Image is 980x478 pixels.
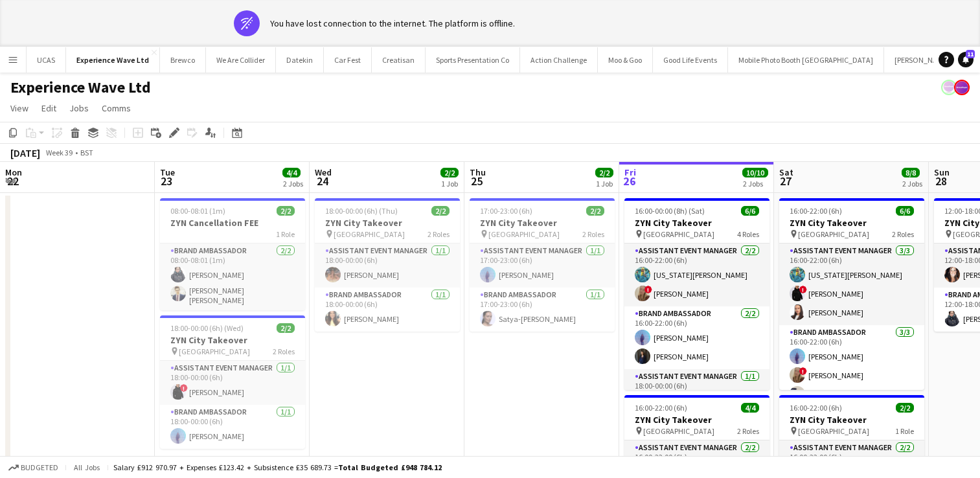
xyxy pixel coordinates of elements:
span: 28 [932,174,950,188]
app-card-role: Brand Ambassador1/118:00-00:00 (6h)[PERSON_NAME] [315,288,460,332]
div: 2 Jobs [283,179,303,188]
span: View [10,102,28,114]
span: Mon [5,166,22,178]
span: 25 [468,174,486,188]
button: Moo & Goo [598,47,653,73]
span: 6/6 [741,206,759,216]
div: Salary £912 970.97 + Expenses £123.42 + Subsistence £35 689.73 = [113,462,442,472]
span: Comms [102,102,131,114]
span: 10/10 [742,168,768,177]
span: 2 Roles [582,229,604,239]
h3: ZYN City Takeover [160,334,305,346]
span: 6/6 [896,206,914,216]
span: Fri [624,166,636,178]
span: Total Budgeted £948 784.12 [338,462,442,472]
app-user-avatar: Lucy Carpenter [954,80,970,95]
button: UCAS [27,47,66,73]
span: 2 Roles [427,229,450,239]
h3: ZYN City Takeover [624,414,769,426]
app-card-role: Brand Ambassador1/118:00-00:00 (6h)[PERSON_NAME] [160,405,305,449]
app-card-role: Assistant Event Manager3/316:00-22:00 (6h)[US_STATE][PERSON_NAME]![PERSON_NAME][PERSON_NAME] [779,244,924,325]
span: 2/2 [277,206,295,216]
span: 17:00-23:00 (6h) [480,206,532,216]
h1: Experience Wave Ltd [10,78,151,97]
span: 4/4 [282,168,301,177]
span: 2/2 [586,206,604,216]
span: [GEOGRAPHIC_DATA] [643,426,714,436]
app-user-avatar: Sophie Barnes [941,80,957,95]
button: Brewco [160,47,206,73]
span: 2 Roles [273,347,295,356]
span: Thu [470,166,486,178]
span: Week 39 [43,148,75,157]
app-job-card: 16:00-22:00 (6h)6/6ZYN City Takeover [GEOGRAPHIC_DATA]2 RolesAssistant Event Manager3/316:00-22:0... [779,198,924,390]
h3: ZYN Cancellation FEE [160,217,305,229]
div: BST [80,148,93,157]
span: ! [799,286,807,293]
button: Experience Wave Ltd [66,47,160,73]
span: 23 [158,174,175,188]
a: Edit [36,100,62,117]
span: Edit [41,102,56,114]
span: 2/2 [896,403,914,413]
span: 2/2 [440,168,459,177]
span: Sun [934,166,950,178]
button: Creatisan [372,47,426,73]
button: We Are Collider [206,47,276,73]
span: 1 Role [276,229,295,239]
button: Budgeted [6,461,60,475]
span: [GEOGRAPHIC_DATA] [334,229,405,239]
span: 16:00-00:00 (8h) (Sat) [635,206,705,216]
span: ! [799,367,807,375]
app-card-role: Assistant Event Manager1/118:00-00:00 (6h)![PERSON_NAME] [160,361,305,405]
span: Sat [779,166,793,178]
span: 16:00-22:00 (6h) [790,206,842,216]
span: ! [180,384,188,392]
div: 1 Job [596,179,613,188]
span: 18:00-00:00 (6h) (Thu) [325,206,398,216]
app-card-role: Assistant Event Manager2/216:00-22:00 (6h)[US_STATE][PERSON_NAME]![PERSON_NAME] [624,244,769,306]
span: [GEOGRAPHIC_DATA] [179,347,250,356]
h3: ZYN City Takeover [470,217,615,229]
app-card-role: Brand Ambassador3/316:00-22:00 (6h)[PERSON_NAME]![PERSON_NAME][PERSON_NAME] [779,325,924,407]
span: 16:00-22:00 (6h) [635,403,687,413]
span: [GEOGRAPHIC_DATA] [798,229,869,239]
app-job-card: 18:00-00:00 (6h) (Wed)2/2ZYN City Takeover [GEOGRAPHIC_DATA]2 RolesAssistant Event Manager1/118:0... [160,315,305,449]
span: ! [644,286,652,293]
span: 08:00-08:01 (1m) [170,206,225,216]
div: 1 Job [441,179,458,188]
span: 11 [966,50,975,58]
span: 24 [313,174,332,188]
span: 16:00-22:00 (6h) [790,403,842,413]
button: Datekin [276,47,324,73]
div: 2 Jobs [902,179,922,188]
span: [GEOGRAPHIC_DATA] [488,229,560,239]
app-job-card: 08:00-08:01 (1m)2/2ZYN Cancellation FEE1 RoleBrand Ambassador2/208:00-08:01 (1m)[PERSON_NAME][PER... [160,198,305,310]
app-card-role: Assistant Event Manager1/117:00-23:00 (6h)[PERSON_NAME] [470,244,615,288]
span: 27 [777,174,793,188]
app-card-role: Brand Ambassador1/117:00-23:00 (6h)Satya-[PERSON_NAME] [470,288,615,332]
app-job-card: 18:00-00:00 (6h) (Thu)2/2ZYN City Takeover [GEOGRAPHIC_DATA]2 RolesAssistant Event Manager1/118:0... [315,198,460,332]
app-card-role: Brand Ambassador2/216:00-22:00 (6h)[PERSON_NAME][PERSON_NAME] [624,306,769,369]
h3: ZYN City Takeover [624,217,769,229]
span: All jobs [71,462,102,472]
span: 2/2 [277,323,295,333]
span: 1 Role [895,426,914,436]
button: Car Fest [324,47,372,73]
span: 2/2 [595,168,613,177]
button: Mobile Photo Booth [GEOGRAPHIC_DATA] [728,47,884,73]
h3: ZYN City Takeover [779,414,924,426]
div: You have lost connection to the internet. The platform is offline. [270,17,515,29]
app-card-role: Assistant Event Manager1/118:00-00:00 (6h) [624,369,769,413]
app-job-card: 17:00-23:00 (6h)2/2ZYN City Takeover [GEOGRAPHIC_DATA]2 RolesAssistant Event Manager1/117:00-23:0... [470,198,615,332]
app-card-role: Assistant Event Manager1/118:00-00:00 (6h)[PERSON_NAME] [315,244,460,288]
span: Tue [160,166,175,178]
span: 2 Roles [737,426,759,436]
span: [GEOGRAPHIC_DATA] [798,426,869,436]
a: View [5,100,34,117]
span: [GEOGRAPHIC_DATA] [643,229,714,239]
